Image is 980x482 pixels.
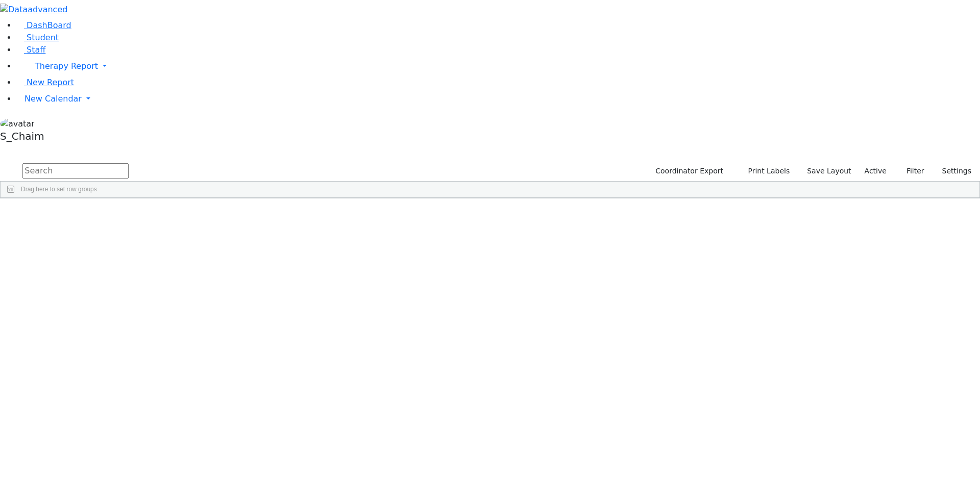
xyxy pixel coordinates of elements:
button: Print Labels [736,163,794,179]
span: DashBoard [27,20,71,30]
button: Filter [893,163,929,179]
a: Student [16,33,59,42]
a: New Calendar [16,89,980,109]
a: Therapy Report [16,56,980,77]
label: Active [860,163,891,179]
span: Student [27,33,59,42]
input: Search [22,163,129,179]
span: New Report [27,78,74,87]
span: Staff [27,45,45,55]
button: Save Layout [802,163,855,179]
a: Staff [16,45,45,55]
a: New Report [16,78,74,87]
span: Drag here to set row groups [21,186,97,193]
span: New Calendar [24,94,82,104]
button: Coordinator Export [649,163,728,179]
span: Therapy Report [35,61,98,71]
button: Settings [929,163,976,179]
a: DashBoard [16,20,71,30]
